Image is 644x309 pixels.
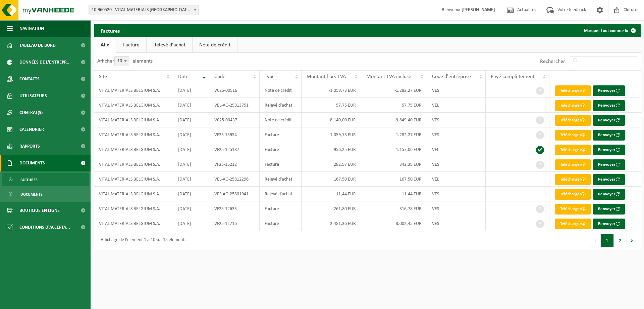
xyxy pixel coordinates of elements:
button: Renvoyer [593,174,625,185]
a: Télécharger [555,145,591,155]
span: Navigation [19,20,44,37]
span: Code d'entreprise [432,74,471,79]
td: [DATE] [173,83,209,98]
td: VITAL MATERIALS BELGIUM S.A. [94,83,173,98]
a: Alle [94,37,116,53]
a: Documents [2,188,89,200]
span: Type [265,74,275,79]
td: 57,75 EUR [361,98,427,113]
a: Facture [116,37,146,53]
button: Renvoyer [593,85,625,96]
span: 10-960520 - VITAL MATERIALS BELGIUM S.A. - TILLY [89,5,199,15]
td: VES [427,201,486,216]
td: 11,44 EUR [302,187,361,201]
td: VC25-00437 [209,113,260,127]
a: Télécharger [555,115,591,126]
td: VES-AO-25801941 [209,187,260,201]
td: 1.282,27 EUR [361,127,427,142]
button: Renvoyer [593,100,625,111]
span: Documents [20,188,43,201]
span: Calendrier [19,121,44,138]
span: Montant TVA incluse [366,74,411,79]
td: VITAL MATERIALS BELGIUM S.A. [94,127,173,142]
td: VF25-12716 [209,216,260,231]
button: Renvoyer [593,159,625,170]
a: Relevé d'achat [147,37,192,53]
td: [DATE] [173,98,209,113]
span: Contrat(s) [19,104,43,121]
td: 167,50 EUR [361,172,427,187]
td: Facture [260,201,302,216]
td: VF25-13954 [209,127,260,142]
td: 261,80 EUR [302,201,361,216]
span: 10-960520 - VITAL MATERIALS BELGIUM S.A. - TILLY [89,5,199,15]
span: Payé complètement [491,74,534,79]
td: VEL-AO-25813751 [209,98,260,113]
td: -1.282,27 EUR [361,83,427,98]
button: Renvoyer [593,115,625,126]
a: Télécharger [555,189,591,200]
button: Marquer tout comme lu [579,24,640,37]
a: Factures [2,173,89,186]
td: VITAL MATERIALS BELGIUM S.A. [94,172,173,187]
td: Facture [260,216,302,231]
span: Contacts [19,71,40,87]
td: VEL [427,98,486,113]
span: Utilisateurs [19,87,47,104]
td: Relevé d'achat [260,172,302,187]
td: VITAL MATERIALS BELGIUM S.A. [94,187,173,201]
span: Tableau de bord [19,37,56,54]
td: 342,39 EUR [361,157,427,172]
td: 167,50 EUR [302,172,361,187]
td: VEL [427,172,486,187]
span: 10 [114,56,129,66]
td: Facture [260,157,302,172]
label: Afficher éléments [97,59,153,64]
a: Télécharger [555,100,591,111]
button: 1 [601,234,614,247]
td: VITAL MATERIALS BELGIUM S.A. [94,201,173,216]
td: VITAL MATERIALS BELGIUM S.A. [94,157,173,172]
span: Données de l'entrepr... [19,54,71,71]
td: VF25-12633 [209,201,260,216]
button: Renvoyer [593,204,625,215]
td: [DATE] [173,187,209,201]
td: 1.157,06 EUR [361,142,427,157]
span: Factures [20,173,38,186]
button: Renvoyer [593,189,625,200]
a: Télécharger [555,85,591,96]
button: Renvoyer [593,145,625,155]
td: Facture [260,127,302,142]
td: VITAL MATERIALS BELGIUM S.A. [94,142,173,157]
span: 10 [115,56,129,66]
td: 2.481,36 EUR [302,216,361,231]
button: Next [627,234,637,247]
td: [DATE] [173,113,209,127]
td: 3.002,45 EUR [361,216,427,231]
td: VES [427,157,486,172]
strong: [PERSON_NAME] [462,7,495,12]
td: -9.849,40 EUR [361,113,427,127]
td: [DATE] [173,142,209,157]
span: Site [99,74,107,79]
td: 1.059,73 EUR [302,127,361,142]
td: Note de crédit [260,113,302,127]
td: VITAL MATERIALS BELGIUM S.A. [94,216,173,231]
td: -1.059,73 EUR [302,83,361,98]
td: Facture [260,142,302,157]
td: VES [427,83,486,98]
td: VES [427,187,486,201]
td: [DATE] [173,157,209,172]
iframe: chat widget [3,294,112,309]
span: Code [214,74,225,79]
span: Documents [19,155,45,171]
td: VES [427,113,486,127]
td: VF25-125187 [209,142,260,157]
h2: Factures [94,24,126,37]
button: Renvoyer [593,219,625,229]
td: Note de crédit [260,83,302,98]
td: 282,97 EUR [302,157,361,172]
td: [DATE] [173,201,209,216]
span: Rapports [19,138,40,155]
td: 11,44 EUR [361,187,427,201]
